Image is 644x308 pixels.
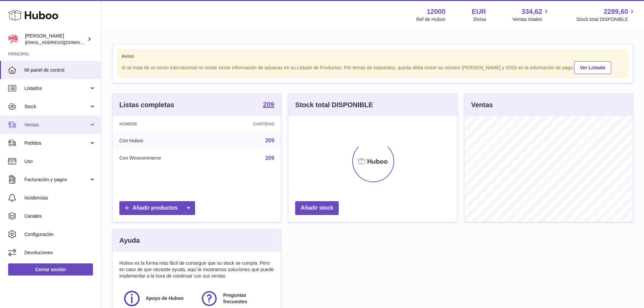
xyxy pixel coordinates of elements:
[24,85,89,92] span: Listados
[146,295,184,302] span: Apoyo de Huboo
[119,201,195,215] a: Añadir productos
[121,60,624,74] div: Si se trata de un envío internacional no olvide incluir información de aduanas en su Listado de P...
[24,103,89,110] span: Stock
[295,201,339,215] a: Añadir stock
[265,155,275,161] a: 209
[576,7,636,23] a: 2289,60 Stock total DISPONIBLE
[113,132,216,149] td: Con Huboo
[119,236,140,245] h3: Ayuda
[24,213,96,219] span: Canales
[121,53,624,60] strong: Aviso
[24,195,96,201] span: Incidencias
[574,61,611,74] a: Ver Listado
[24,231,96,238] span: Configuración
[8,34,18,44] img: internalAdmin-12000@internal.huboo.com
[113,116,216,132] th: Nombre
[223,292,270,305] span: Preguntas frecuentes
[265,138,275,143] a: 209
[427,7,446,16] strong: 12000
[473,16,486,23] div: Divisa
[216,116,281,132] th: Cantidad
[263,101,274,108] strong: 209
[123,289,193,308] a: Apoyo de Huboo
[472,7,486,16] strong: EUR
[200,289,271,308] a: Preguntas frecuentes
[119,100,174,110] h3: Listas completas
[113,149,216,167] td: Con Woocommerce
[512,7,550,23] a: 334,62 Ventas totales
[263,101,274,109] a: 209
[24,122,89,128] span: Ventas
[119,260,274,279] p: Huboo es la forma más fácil de conseguir que su stock se cumpla. Pero en caso de que necesite ayu...
[512,16,550,23] span: Ventas totales
[24,140,89,146] span: Pedidos
[416,16,445,23] div: Ref de Huboo
[24,250,96,256] span: Devoluciones
[24,176,89,183] span: Facturación y pagos
[25,40,99,45] span: [EMAIL_ADDRESS][DOMAIN_NAME]
[604,7,628,16] span: 2289,60
[576,16,636,23] span: Stock total DISPONIBLE
[25,33,86,46] div: [PERSON_NAME]
[522,7,542,16] span: 334,62
[24,67,96,73] span: Mi panel de control
[471,100,493,110] h3: Ventas
[8,263,93,276] a: Cerrar sesión
[24,158,96,165] span: Uso
[295,100,373,110] h3: Stock total DISPONIBLE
